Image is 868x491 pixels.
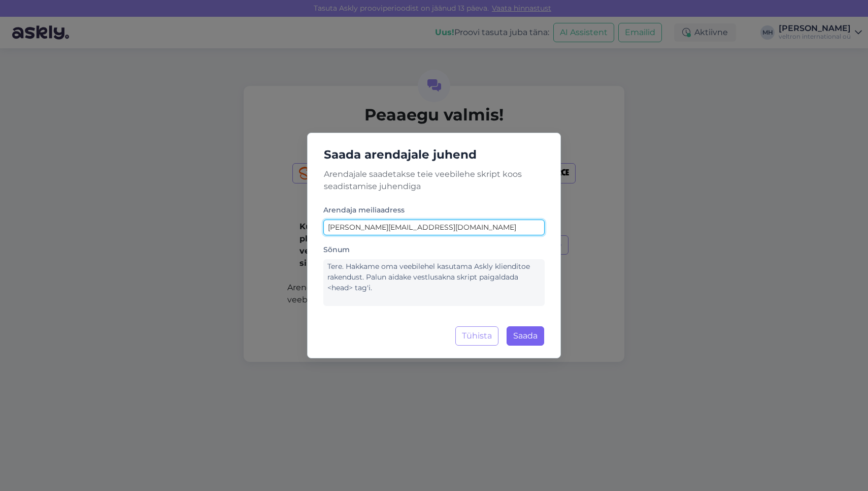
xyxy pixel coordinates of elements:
p: Arendajale saadetakse teie veebilehe skript koos seadistamise juhendiga [316,168,552,193]
label: Arendaja meiliaadress [323,205,405,216]
button: Saada [507,326,544,346]
h5: Saada arendajale juhend [316,145,552,164]
textarea: Tere. Hakkame oma veebilehel kasutama Askly klienditoe rakendust. Palun aidake vestlusakna skript... [323,259,545,306]
input: john@example.com [323,220,545,235]
button: Tühista [455,326,498,346]
label: Sõnum [323,244,350,255]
